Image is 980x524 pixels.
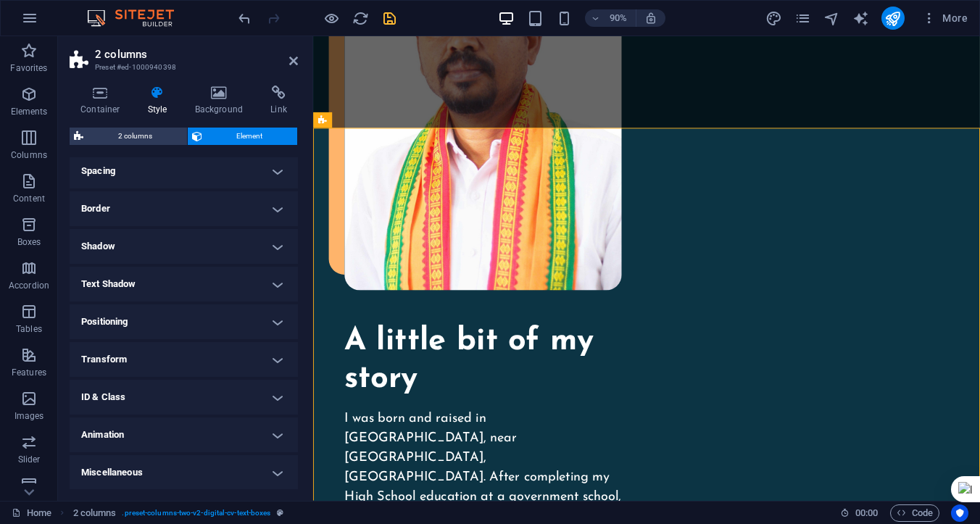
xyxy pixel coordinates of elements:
p: Content [13,193,45,204]
h3: Preset #ed-1000940398 [95,61,269,74]
i: Publish [884,10,901,27]
button: pages [794,9,812,27]
i: Save (Ctrl+S) [381,10,398,27]
button: 90% [585,9,636,27]
i: Undo: Change text (Ctrl+Z) [236,10,253,27]
p: Features [12,367,46,378]
h4: Spacing [70,154,298,188]
span: Code [897,504,933,522]
span: Click to select. Double-click to edit [73,504,117,522]
span: Element [207,128,294,145]
h4: Container [70,86,137,116]
p: Tables [16,323,42,335]
button: design [765,9,783,27]
h4: Border [70,191,298,226]
i: On resize automatically adjust zoom level to fit chosen device. [644,12,657,25]
button: save [381,9,398,27]
p: Slider [18,454,41,465]
i: Navigator [823,10,840,27]
i: AI Writer [852,10,869,27]
h6: 90% [607,9,630,27]
button: Click here to leave preview mode and continue editing [323,9,340,27]
span: . preset-columns-two-v2-digital-cv-text-boxes [122,504,270,522]
h4: Animation [70,417,298,452]
span: More [922,11,968,25]
button: reload [352,9,369,27]
span: : [865,507,868,518]
p: Boxes [17,236,41,248]
span: 2 columns [88,128,183,145]
i: This element is a customizable preset [277,509,283,517]
h4: Positioning [70,304,298,339]
p: Elements [11,106,48,117]
h4: Miscellaneous [70,455,298,490]
span: 00 00 [855,504,878,522]
button: 2 columns [70,128,187,145]
h4: Style [137,86,184,116]
button: undo [236,9,253,27]
i: Pages (Ctrl+Alt+S) [794,10,811,27]
h6: Session time [840,504,879,522]
h4: ID & Class [70,380,298,415]
button: More [916,7,973,30]
h4: Link [259,86,298,116]
p: Accordion [9,280,49,291]
h4: Shadow [70,229,298,264]
p: Columns [11,149,47,161]
button: navigator [823,9,841,27]
button: Code [890,504,939,522]
h4: Transform [70,342,298,377]
button: Usercentrics [951,504,968,522]
i: Design (Ctrl+Alt+Y) [765,10,782,27]
button: text_generator [852,9,870,27]
h2: 2 columns [95,48,298,61]
h4: Text Shadow [70,267,298,301]
nav: breadcrumb [73,504,283,522]
p: Favorites [10,62,47,74]
a: Click to cancel selection. Double-click to open Pages [12,504,51,522]
h4: Background [184,86,260,116]
img: Editor Logo [83,9,192,27]
button: Element [188,128,298,145]
button: publish [881,7,905,30]
i: Reload page [352,10,369,27]
p: Images [14,410,44,422]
